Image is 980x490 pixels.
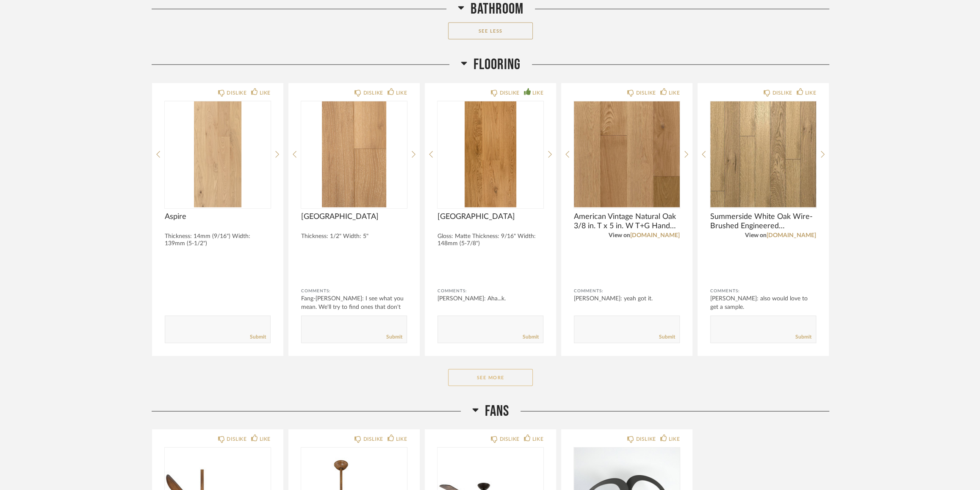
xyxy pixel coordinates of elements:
[499,435,519,443] div: DISLIKE
[532,435,543,443] div: LIKE
[301,233,407,240] div: Thickness: 1/2" Width: 5"
[636,435,656,443] div: DISLIKE
[396,89,407,97] div: LIKE
[795,333,811,341] a: Submit
[448,369,533,386] button: See More
[165,233,271,247] div: Thickness: 14mm (9/16") Width: 139mm (5-1/2")
[710,287,816,295] div: Comments:
[165,212,271,221] span: Aspire
[396,435,407,443] div: LIKE
[767,232,816,238] a: [DOMAIN_NAME]
[437,233,543,247] div: Gloss: Matte Thickness: 9/16" Width: 148mm (5-7/8")
[659,333,675,341] a: Submit
[710,294,816,311] div: [PERSON_NAME]: also would love to get a sample.
[499,89,519,97] div: DISLIKE
[574,287,680,295] div: Comments:
[165,101,271,207] img: undefined
[437,294,543,303] div: [PERSON_NAME]: Aha...k.
[448,22,533,39] button: See Less
[301,101,407,207] img: undefined
[574,212,680,231] span: American Vintage Natural Oak 3/8 in. T x 5 in. W T+G Hand Scraped Engineered Hardwood Flooring
[227,435,246,443] div: DISLIKE
[386,333,402,341] a: Submit
[260,89,271,97] div: LIKE
[363,89,383,97] div: DISLIKE
[636,89,656,97] div: DISLIKE
[772,89,792,97] div: DISLIKE
[574,294,680,303] div: [PERSON_NAME]: yeah got it.
[437,212,543,221] span: [GEOGRAPHIC_DATA]
[669,435,680,443] div: LIKE
[532,89,543,97] div: LIKE
[301,212,407,221] span: [GEOGRAPHIC_DATA]
[301,287,407,295] div: Comments:
[710,212,816,231] span: Summerside White Oak Wire-Brushed Engineered Hardwood
[745,232,767,238] span: View on
[523,333,539,341] a: Submit
[301,294,407,320] div: Fang-[PERSON_NAME]: I see what you mean. We'll try to find ones that don't have th...
[805,89,816,97] div: LIKE
[227,89,246,97] div: DISLIKE
[260,435,271,443] div: LIKE
[630,232,680,238] a: [DOMAIN_NAME]
[669,89,680,97] div: LIKE
[437,101,543,207] img: undefined
[473,56,520,74] span: Flooring
[485,402,509,420] span: Fans
[609,232,630,238] span: View on
[363,435,383,443] div: DISLIKE
[710,101,816,207] img: undefined
[437,287,543,295] div: Comments:
[574,101,680,207] img: undefined
[250,333,266,341] a: Submit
